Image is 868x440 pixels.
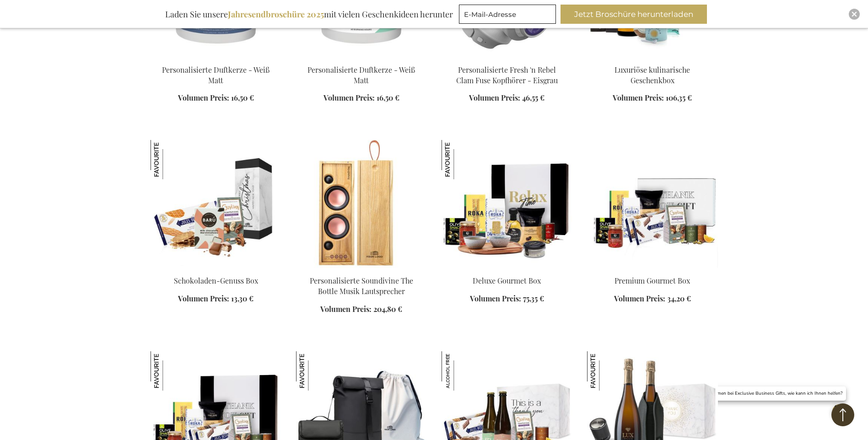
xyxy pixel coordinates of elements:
[613,93,692,103] a: Volumen Preis: 106,35 €
[614,294,691,304] a: Volumen Preis: 34,20 €
[473,276,541,285] a: Deluxe Gourmet Box
[456,65,558,85] a: Personalisierte Fresh 'n Rebel Clam Fuse Kopfhörer - Eisgrau
[442,351,481,391] img: Feliz Sparkling 0% Süße Verlockungen Set
[587,351,626,391] img: Peugeot Funkelndes Lux Set
[151,140,281,268] img: Schokoladen-Genuss Box
[296,351,335,391] img: Baltimore Fahrrad-Reiseset
[151,264,281,273] a: Schokoladen-Genuss Box Schokoladen-Genuss Box
[523,294,544,303] span: 75,35 €
[459,5,559,27] form: marketing offers and promotions
[615,65,690,85] a: Luxuriöse kulinarische Geschenkbox
[470,294,544,304] a: Volumen Preis: 75,35 €
[307,65,415,85] a: Personalisierte Duftkerze - Weiß Matt
[522,93,545,102] span: 46,55 €
[320,304,402,315] a: Volumen Preis: 204,80 €
[666,93,692,102] span: 106,35 €
[178,294,229,303] span: Volumen Preis:
[442,53,572,62] a: Personalised Fresh 'n Rebel Clam Fuse Headphone - Ice Grey
[151,53,281,62] a: Personalised Scented Candle - White Matt
[587,140,718,268] img: Premium Gourmet Box
[178,93,254,103] a: Volumen Preis: 16,50 €
[296,140,427,268] img: Personalised Soundivine The Bottle Music Speaker
[459,5,556,24] input: E-Mail-Adresse
[162,65,270,85] a: Personalisierte Duftkerze - Weiß Matt
[231,93,254,102] span: 16,50 €
[614,294,665,303] span: Volumen Preis:
[587,264,718,273] a: Premium Gourmet Box
[178,294,253,304] a: Volumen Preis: 13,30 €
[373,304,402,314] span: 204,80 €
[849,9,860,20] div: Close
[442,140,481,179] img: Deluxe Gourmet Box
[296,264,427,273] a: Personalised Soundivine The Bottle Music Speaker
[323,93,375,102] span: Volumen Preis:
[852,11,857,17] img: Close
[178,93,229,102] span: Volumen Preis:
[615,276,690,285] a: Premium Gourmet Box
[442,140,572,268] img: ARCA-20055
[469,93,520,102] span: Volumen Preis:
[151,351,190,391] img: Prestige Gourmet Box
[613,93,664,102] span: Volumen Preis:
[310,276,413,296] a: Personalisierte Soundivine The Bottle Musik Lautsprecher
[174,276,258,285] a: Schokoladen-Genuss Box
[296,53,427,62] a: Personalised Scented Candle - White Matt
[469,93,545,103] a: Volumen Preis: 46,55 €
[667,294,691,303] span: 34,20 €
[442,264,572,273] a: ARCA-20055 Deluxe Gourmet Box
[323,93,399,103] a: Volumen Preis: 16,50 €
[161,5,457,24] div: Laden Sie unsere mit vielen Geschenkideen herunter
[228,9,324,20] b: Jahresendbroschüre 2025
[377,93,399,102] span: 16,50 €
[470,294,521,303] span: Volumen Preis:
[320,304,372,314] span: Volumen Preis:
[231,294,253,303] span: 13,30 €
[561,5,707,24] button: Jetzt Broschüre herunterladen
[151,140,190,179] img: Schokoladen-Genuss Box
[587,53,718,62] a: Luxury Culinary Gift Box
